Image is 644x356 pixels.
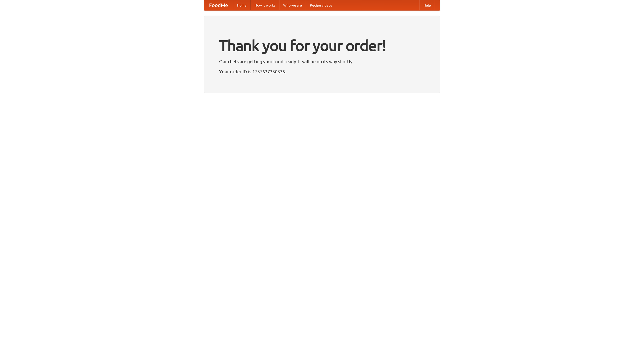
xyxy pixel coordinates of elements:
a: Home [233,0,251,10]
a: Help [419,0,435,10]
a: Recipe videos [306,0,336,10]
p: Your order ID is 1757637330335. [219,68,425,75]
h1: Thank you for your order! [219,33,425,58]
a: Who we are [279,0,306,10]
p: Our chefs are getting your food ready. It will be on its way shortly. [219,58,425,65]
a: FoodMe [204,0,233,10]
a: How it works [251,0,279,10]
